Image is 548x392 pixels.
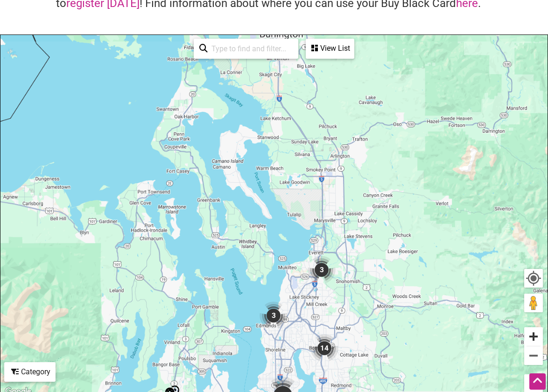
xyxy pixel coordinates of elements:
[310,334,338,362] div: 14
[260,302,288,330] div: 3
[208,40,293,58] input: Type to find and filter...
[524,346,543,365] button: Zoom out
[4,362,56,382] div: Filter by category
[524,269,543,288] button: Your Location
[5,363,55,381] div: Category
[194,39,298,59] div: Type to search and filter
[306,39,354,59] div: See a list of the visible businesses
[308,256,336,284] div: 3
[524,294,543,312] button: Drag Pegman onto the map to open Street View
[529,373,546,390] div: Scroll Back to Top
[524,327,543,346] button: Zoom in
[307,40,353,57] div: View List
